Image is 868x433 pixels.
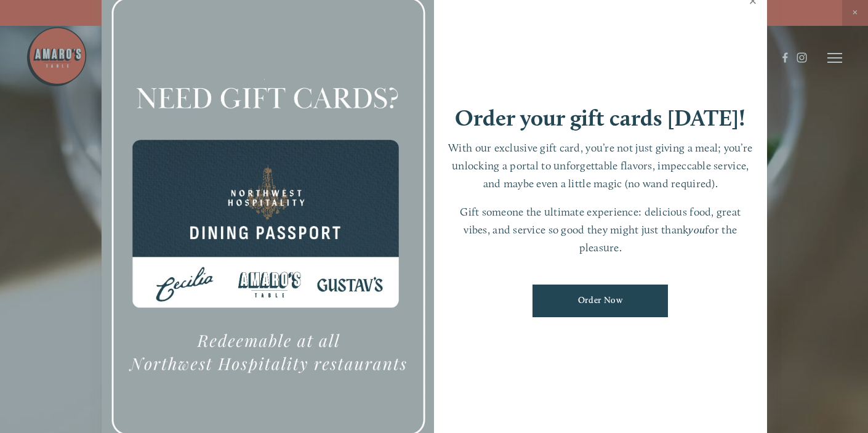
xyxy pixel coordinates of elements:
[455,107,745,129] h1: Order your gift cards [DATE]!
[688,223,705,236] em: you
[532,285,668,317] a: Order Now
[446,139,755,192] p: With our exclusive gift card, you’re not just giving a meal; you’re unlocking a portal to unforge...
[446,203,755,256] p: Gift someone the ultimate experience: delicious food, great vibes, and service so good they might...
